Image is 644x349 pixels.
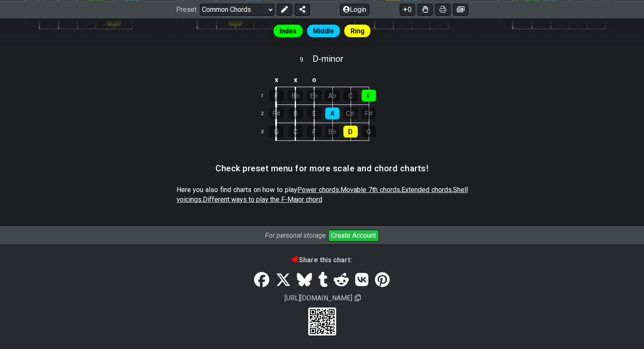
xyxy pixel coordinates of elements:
[362,90,376,102] div: F
[308,308,336,335] div: Scan to view on your cellphone.
[340,186,400,194] span: Movable 7th chords
[288,107,303,119] div: B
[362,126,376,137] div: G
[288,126,303,137] div: C
[176,5,196,14] span: Preset
[267,73,286,87] td: x
[417,3,433,15] button: Toggle Dexterity for all fretkits
[343,126,358,137] div: D
[315,268,331,292] a: Tumblr
[331,268,352,292] a: Reddit
[294,268,315,292] a: Bluesky
[286,73,305,87] td: x
[279,25,296,37] span: Index
[325,90,340,102] div: A♭
[355,294,361,302] span: Copy url to clipboard
[362,107,376,119] div: F♯
[343,90,358,102] div: C
[283,293,354,303] span: [URL][DOMAIN_NAME]
[328,230,379,242] button: Create Account
[307,90,321,102] div: E♭
[203,195,322,203] span: Different ways to play the F-Major chord
[177,185,468,204] p: Here you also find charts on how to play , , , , .
[265,231,326,239] i: For personal storage
[340,3,369,15] button: Login
[371,268,392,292] a: Pinterest
[295,3,310,15] button: Share Preset
[313,25,334,37] span: Middle
[400,3,415,15] button: 0
[305,73,323,87] td: o
[177,186,468,203] span: Shell voicings
[307,126,321,137] div: F
[256,105,276,123] td: 2
[401,186,452,194] span: Extended chords
[435,3,451,15] button: Print
[288,90,303,102] div: B♭
[297,186,339,194] span: Power chords
[269,126,284,137] div: G
[325,126,340,137] div: B♭
[312,54,343,64] span: D - minor
[292,256,352,264] b: Share this chart:
[269,107,284,119] div: F♯
[269,90,284,102] div: F
[256,123,276,141] td: 3
[216,164,428,173] h3: Check preset menu for more scale and chord charts!
[352,268,372,292] a: VK
[351,25,365,37] span: Ring
[200,3,274,15] select: Preset
[251,268,272,292] a: Share on Facebook
[273,268,294,292] a: Tweet
[343,107,358,119] div: C♯
[256,87,276,105] td: 1
[325,107,340,119] div: A
[453,3,468,15] button: Create image
[307,107,321,119] div: E
[277,3,292,15] button: Edit Preset
[300,55,312,65] span: 9 .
